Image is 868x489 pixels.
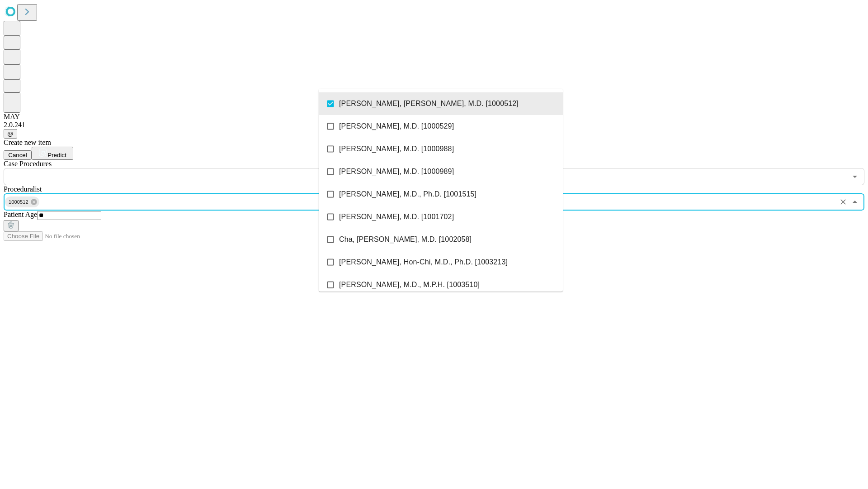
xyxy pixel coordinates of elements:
[837,196,849,208] button: Clear
[849,196,861,208] button: Close
[4,113,864,121] div: MAY
[4,121,864,129] div: 2.0.241
[849,170,861,183] button: Open
[4,129,17,139] button: @
[339,279,480,290] span: [PERSON_NAME], M.D., M.P.H. [1003510]
[4,211,37,218] span: Patient Age
[339,189,476,200] span: [PERSON_NAME], M.D., Ph.D. [1001515]
[339,166,454,177] span: [PERSON_NAME], M.D. [1000989]
[339,121,454,132] span: [PERSON_NAME], M.D. [1000529]
[47,152,66,158] span: Predict
[5,197,39,207] div: 1000512
[4,160,52,168] span: Scheduled Procedure
[4,185,42,193] span: Proceduralist
[339,211,454,222] span: [PERSON_NAME], M.D. [1001702]
[339,234,472,245] span: Cha, [PERSON_NAME], M.D. [1002058]
[339,257,508,268] span: [PERSON_NAME], Hon-Chi, M.D., Ph.D. [1003213]
[8,152,27,158] span: Cancel
[32,147,73,160] button: Predict
[339,98,519,109] span: [PERSON_NAME], [PERSON_NAME], M.D. [1000512]
[4,139,51,146] span: Create new item
[5,197,32,207] span: 1000512
[7,130,14,137] span: @
[339,144,454,154] span: [PERSON_NAME], M.D. [1000988]
[4,150,32,160] button: Cancel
